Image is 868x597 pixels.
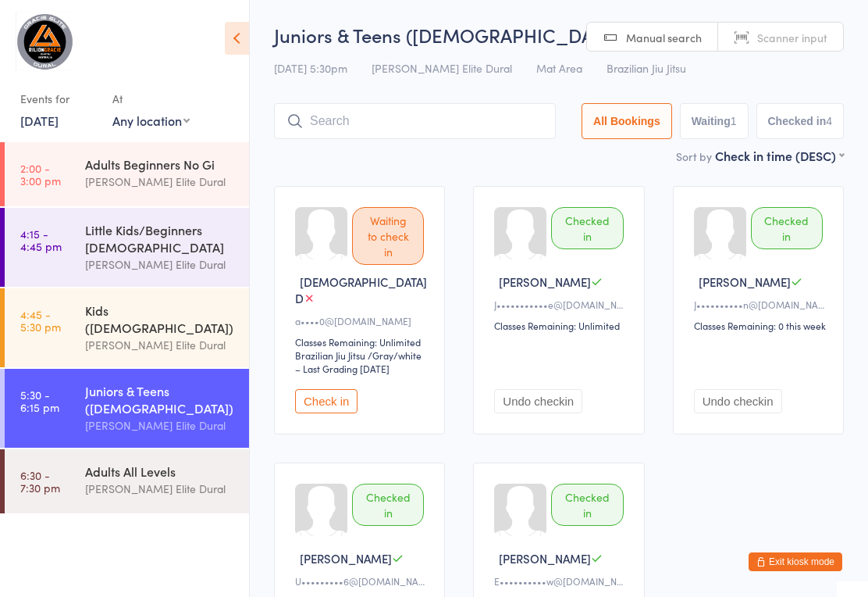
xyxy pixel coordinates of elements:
[274,60,347,76] span: [DATE] 5:30pm
[85,156,236,173] div: Adults Beginners No Gi
[85,416,236,434] div: [PERSON_NAME] Elite Dural
[20,308,61,333] time: 4:45 - 5:30 pm
[582,103,672,139] button: All Bookings
[372,60,512,76] span: [PERSON_NAME] Elite Dural
[694,389,782,413] button: Undo checkin
[85,173,236,191] div: [PERSON_NAME] Elite Dural
[499,273,591,290] span: [PERSON_NAME]
[494,389,582,413] button: Undo checkin
[499,550,591,567] span: [PERSON_NAME]
[352,484,424,526] div: Checked in
[607,60,686,76] span: Brazilian Jiu Jitsu
[626,30,702,45] span: Manual search
[551,207,623,249] div: Checked in
[85,302,236,336] div: Kids ([DEMOGRAPHIC_DATA])
[295,349,365,362] div: Brazilian Jiu Jitsu
[295,389,358,413] button: Check in
[731,115,737,127] div: 1
[20,388,59,413] time: 5:30 - 6:15 pm
[295,314,429,327] div: a••••0@[DOMAIN_NAME]
[5,449,249,513] a: 6:30 -7:30 pmAdults All Levels[PERSON_NAME] Elite Dural
[85,336,236,354] div: [PERSON_NAME] Elite Dural
[5,208,249,287] a: 4:15 -4:45 pmLittle Kids/Beginners [DEMOGRAPHIC_DATA][PERSON_NAME] Elite Dural
[112,86,190,112] div: At
[757,30,827,45] span: Scanner input
[352,207,424,265] div: Waiting to check in
[749,552,842,571] button: Exit kiosk mode
[676,148,712,164] label: Sort by
[756,103,845,139] button: Checked in4
[694,319,827,332] div: Classes Remaining: 0 this week
[551,484,623,526] div: Checked in
[694,298,827,311] div: J••••••••••n@[DOMAIN_NAME]
[5,369,249,448] a: 5:30 -6:15 pmJuniors & Teens ([DEMOGRAPHIC_DATA])[PERSON_NAME] Elite Dural
[20,162,61,187] time: 2:00 - 3:00 pm
[274,103,556,139] input: Search
[20,227,62,252] time: 4:15 - 4:45 pm
[274,22,844,48] h2: Juniors & Teens ([DEMOGRAPHIC_DATA]… Check-in
[16,12,74,70] img: Gracie Elite Jiu Jitsu Dural
[494,319,628,332] div: Classes Remaining: Unlimited
[85,463,236,480] div: Adults All Levels
[5,142,249,206] a: 2:00 -3:00 pmAdults Beginners No Gi[PERSON_NAME] Elite Dural
[85,221,236,256] div: Little Kids/Beginners [DEMOGRAPHIC_DATA]
[85,480,236,498] div: [PERSON_NAME] Elite Dural
[295,273,427,306] span: [DEMOGRAPHIC_DATA] D
[20,86,97,112] div: Events for
[826,115,832,127] div: 4
[715,147,844,164] div: Check in time (DESC)
[295,574,429,588] div: U•••••••••6@[DOMAIN_NAME]
[295,335,429,349] div: Classes Remaining: Unlimited
[5,288,249,367] a: 4:45 -5:30 pmKids ([DEMOGRAPHIC_DATA])[PERSON_NAME] Elite Dural
[680,103,749,139] button: Waiting1
[85,256,236,273] div: [PERSON_NAME] Elite Dural
[536,60,582,76] span: Mat Area
[112,112,190,129] div: Any location
[751,207,823,249] div: Checked in
[20,469,60,494] time: 6:30 - 7:30 pm
[699,273,791,290] span: [PERSON_NAME]
[85,382,236,416] div: Juniors & Teens ([DEMOGRAPHIC_DATA])
[494,298,628,311] div: J•••••••••••e@[DOMAIN_NAME]
[494,574,628,588] div: E••••••••••w@[DOMAIN_NAME]
[300,550,392,567] span: [PERSON_NAME]
[20,112,59,129] a: [DATE]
